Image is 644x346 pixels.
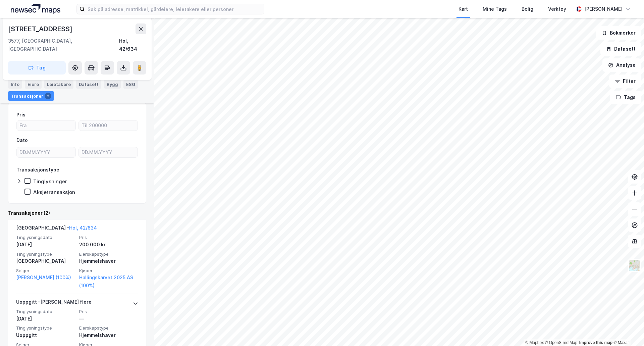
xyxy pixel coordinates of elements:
[79,241,138,249] div: 200 000 kr
[85,4,264,14] input: Søk på adresse, matrikkel, gårdeiere, leietakere eller personer
[33,178,67,185] div: Tinglysninger
[16,325,75,331] span: Tinglysningstype
[600,42,641,56] button: Datasett
[79,309,138,314] span: Pris
[79,325,138,331] span: Eierskapstype
[79,120,138,131] input: Til 200000
[17,147,75,157] input: DD.MM.YYYY
[33,189,75,195] div: Aksjetransaksjon
[16,166,59,174] div: Transaksjonstype
[11,4,60,14] img: logo.a4113a55bc3d86da70a041830d287a7e.svg
[16,298,92,309] div: Uoppgitt - [PERSON_NAME] flere
[483,5,507,13] div: Mine Tags
[8,91,54,101] div: Transaksjoner
[584,5,623,13] div: [PERSON_NAME]
[16,257,75,265] div: [GEOGRAPHIC_DATA]
[79,251,138,257] span: Eierskapstype
[459,5,468,13] div: Kart
[8,37,119,53] div: 3577, [GEOGRAPHIC_DATA], [GEOGRAPHIC_DATA]
[525,340,544,345] a: Mapbox
[79,257,138,265] div: Hjemmelshaver
[79,331,138,339] div: Hjemmelshaver
[16,241,75,249] div: [DATE]
[104,80,121,89] div: Bygg
[44,80,73,89] div: Leietakere
[16,309,75,314] span: Tinglysningsdato
[16,235,75,240] span: Tinglysningsdato
[79,235,138,240] span: Pris
[119,37,146,53] div: Hol, 42/634
[609,75,641,88] button: Filter
[16,315,75,323] div: [DATE]
[79,274,138,290] a: Hallingskarvet 2025 AS (100%)
[16,224,97,235] div: [GEOGRAPHIC_DATA] -
[596,26,641,40] button: Bokmerker
[545,340,578,345] a: OpenStreetMap
[16,251,75,257] span: Tinglysningstype
[8,23,74,34] div: [STREET_ADDRESS]
[79,147,138,157] input: DD.MM.YYYY
[17,120,75,131] input: Fra
[8,209,146,217] div: Transaksjoner (2)
[8,61,66,75] button: Tag
[79,315,138,323] div: —
[123,80,138,89] div: ESG
[628,259,641,272] img: Z
[8,80,22,89] div: Info
[16,111,25,119] div: Pris
[522,5,533,13] div: Bolig
[602,58,641,72] button: Analyse
[16,274,75,282] a: [PERSON_NAME] (100%)
[579,340,612,345] a: Improve this map
[69,225,97,231] a: Hol, 42/634
[45,93,51,99] div: 2
[79,268,138,274] span: Kjøper
[76,80,101,89] div: Datasett
[16,331,75,339] div: Uoppgitt
[16,268,75,274] span: Selger
[548,5,566,13] div: Verktøy
[25,80,42,89] div: Eiere
[16,136,28,144] div: Dato
[610,91,641,104] button: Tags
[610,314,644,346] div: Kontrollprogram for chat
[610,314,644,346] iframe: Chat Widget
